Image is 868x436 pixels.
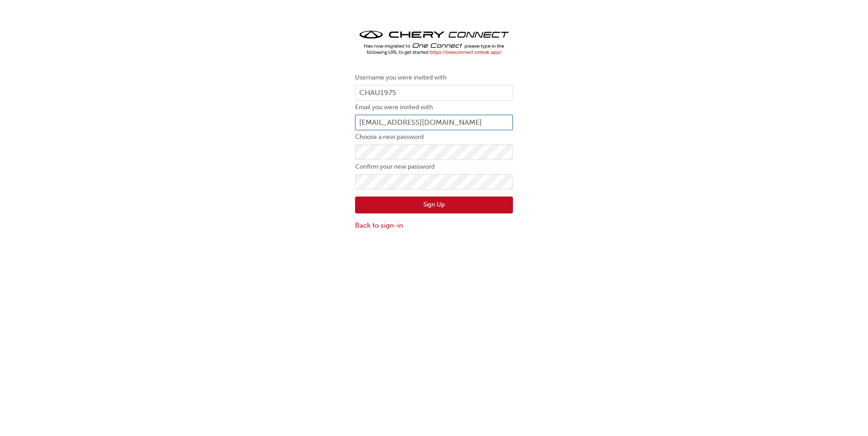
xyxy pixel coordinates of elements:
[355,132,513,143] label: Choose a new password
[355,197,513,214] button: Sign Up
[355,85,513,101] input: Username
[355,102,513,113] label: Email you were invited with
[355,220,513,231] a: Back to sign-in
[355,27,513,58] img: cheryconnect
[355,161,513,172] label: Confirm your new password
[355,72,513,83] label: Username you were invited with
